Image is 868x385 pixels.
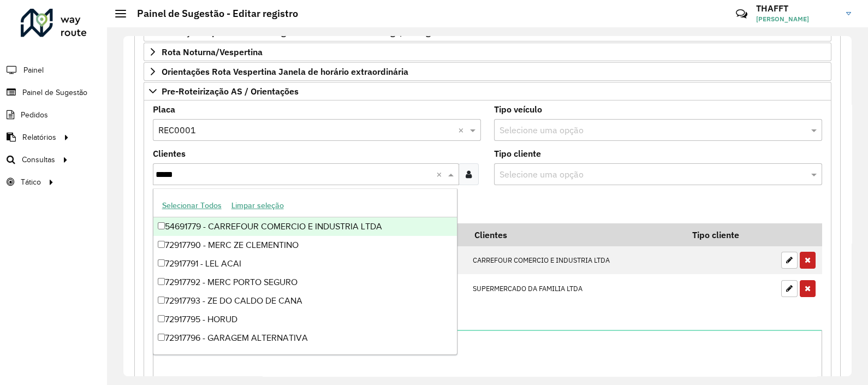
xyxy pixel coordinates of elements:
[21,109,48,121] span: Pedidos
[436,168,445,181] span: Clear all
[153,147,186,160] label: Clientes
[144,82,831,100] a: Pre-Roteirização AS / Orientações
[153,103,175,116] label: Placa
[23,64,44,76] span: Painel
[157,197,227,214] button: Selecionar Todos
[153,188,457,355] ng-dropdown-panel: Options list
[730,2,753,26] a: Contato Rápido
[144,62,831,81] a: Orientações Rota Vespertina Janela de horário extraordinária
[162,48,263,56] span: Rota Noturna/Vespertina
[153,217,457,236] div: 54691779 - CARREFOUR COMERCIO E INDUSTRIA LTDA
[756,14,838,24] span: [PERSON_NAME]
[22,154,55,165] span: Consultas
[227,197,289,214] button: Limpar seleção
[467,274,685,303] td: SUPERMERCADO DA FAMILIA LTDA
[153,310,457,329] div: 72917795 - HORUD
[162,87,299,96] span: Pre-Roteirização AS / Orientações
[153,329,457,347] div: 72917796 - GARAGEM ALTERNATIVA
[756,3,838,14] h3: THAFFT
[153,236,457,254] div: 72917790 - MERC ZE CLEMENTINO
[467,223,685,246] th: Clientes
[494,103,542,116] label: Tipo veículo
[153,254,457,273] div: 72917791 - LEL ACAI
[22,87,87,98] span: Painel de Sugestão
[467,246,685,275] td: CARREFOUR COMERCIO E INDUSTRIA LTDA
[144,43,831,61] a: Rota Noturna/Vespertina
[494,147,541,160] label: Tipo cliente
[21,176,41,188] span: Tático
[458,123,467,137] span: Clear all
[153,292,457,310] div: 72917793 - ZE DO CALDO DE CANA
[162,67,408,76] span: Orientações Rota Vespertina Janela de horário extraordinária
[153,273,457,292] div: 72917792 - MERC PORTO SEGURO
[162,28,436,37] span: Restrições Spot: Forma de Pagamento e Perfil de Descarga/Entrega
[22,132,56,143] span: Relatórios
[153,347,457,366] div: 72917797 - ESTACaO DAS DIVAS
[685,223,775,246] th: Tipo cliente
[126,8,298,20] h2: Painel de Sugestão - Editar registro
